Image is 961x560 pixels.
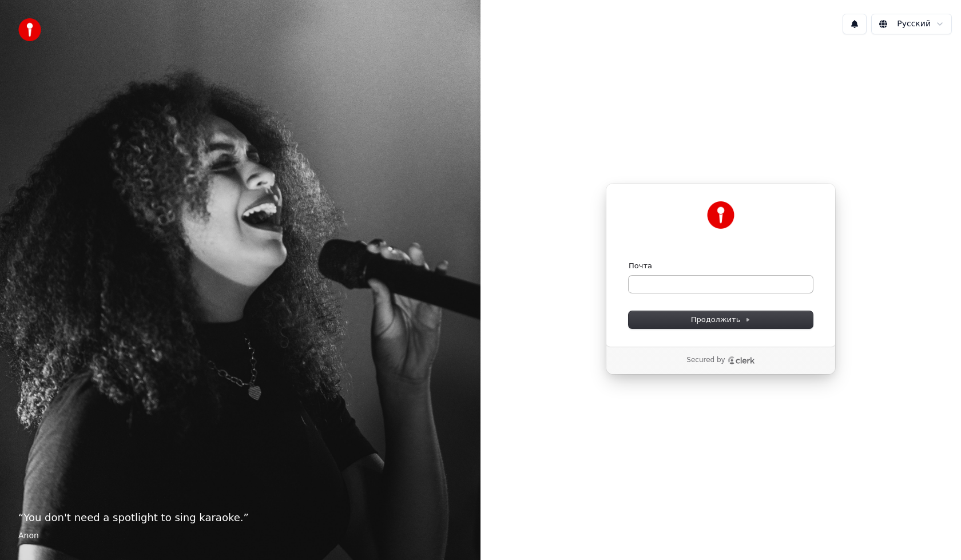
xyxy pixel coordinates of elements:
[707,201,734,229] img: Youka
[728,356,755,364] a: Clerk logo
[18,530,462,542] footer: Anon
[629,311,813,328] button: Продолжить
[18,510,462,526] p: “ You don't need a spotlight to sing karaoke. ”
[686,356,725,365] p: Secured by
[691,315,751,325] span: Продолжить
[18,18,41,41] img: youka
[629,261,652,271] label: Почта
